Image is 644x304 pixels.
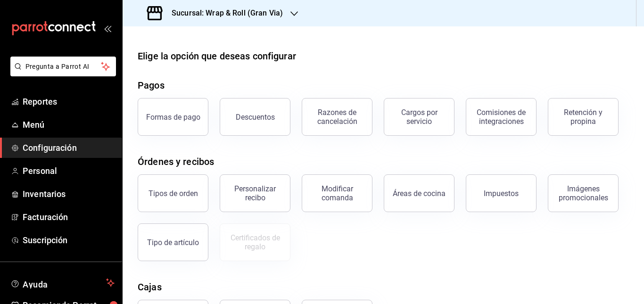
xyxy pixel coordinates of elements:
[25,62,101,72] span: Pregunta a Parrot AI
[138,78,165,92] div: Pagos
[548,174,619,212] button: Imágenes promocionales
[484,189,519,198] div: Impuestos
[10,57,116,76] button: Pregunta a Parrot AI
[384,98,454,136] button: Cargos por servicio
[220,98,290,136] button: Descuentos
[146,113,200,122] div: Formas de pago
[220,223,290,261] button: Certificados de regalo
[23,141,115,154] span: Configuración
[138,174,208,212] button: Tipos de orden
[226,184,284,202] div: Personalizar recibo
[147,238,199,247] div: Tipo de artículo
[308,108,366,126] div: Razones de cancelación
[23,211,115,223] span: Facturación
[23,188,115,200] span: Inventarios
[23,277,102,288] span: Ayuda
[138,49,296,63] div: Elige la opción que deseas configurar
[393,189,446,198] div: Áreas de cocina
[138,223,208,261] button: Tipo de artículo
[226,233,284,251] div: Certificados de regalo
[384,174,454,212] button: Áreas de cocina
[236,113,275,122] div: Descuentos
[554,184,612,202] div: Imágenes promocionales
[466,98,537,136] button: Comisiones de integraciones
[23,118,115,131] span: Menú
[164,8,283,19] h3: Sucursal: Wrap & Roll (Gran Via)
[302,98,372,136] button: Razones de cancelación
[466,174,537,212] button: Impuestos
[23,164,115,177] span: Personal
[104,25,111,32] button: open_drawer_menu
[308,184,366,202] div: Modificar comanda
[138,280,162,294] div: Cajas
[472,108,530,126] div: Comisiones de integraciones
[138,98,208,136] button: Formas de pago
[149,189,198,198] div: Tipos de orden
[7,68,116,78] a: Pregunta a Parrot AI
[390,108,448,126] div: Cargos por servicio
[302,174,372,212] button: Modificar comanda
[23,95,115,108] span: Reportes
[554,108,612,126] div: Retención y propina
[548,98,619,136] button: Retención y propina
[220,174,290,212] button: Personalizar recibo
[138,155,214,169] div: Órdenes y recibos
[23,234,115,246] span: Suscripción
